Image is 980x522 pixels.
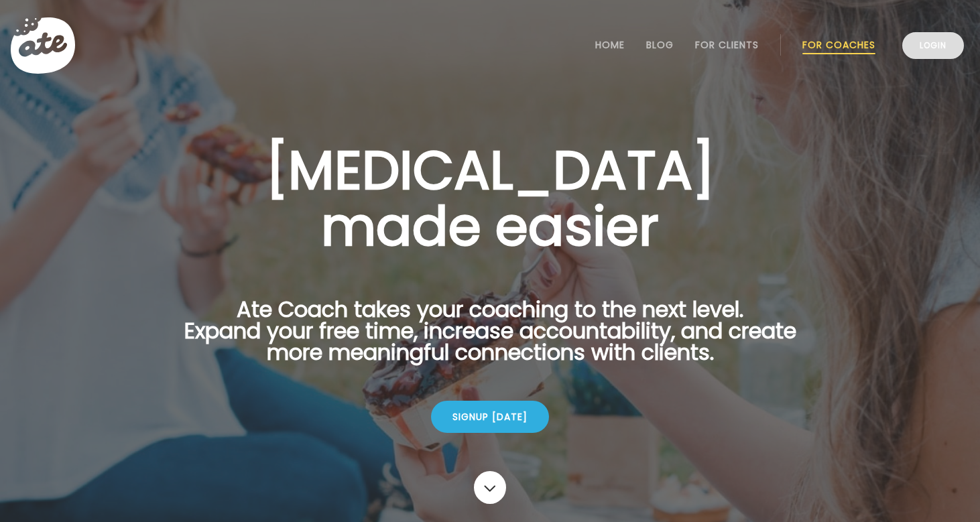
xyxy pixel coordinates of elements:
[163,299,817,379] p: Ate Coach takes your coaching to the next level. Expand your free time, increase accountability, ...
[595,40,625,50] a: Home
[431,401,549,433] div: Signup [DATE]
[695,40,759,50] a: For Clients
[802,40,875,50] a: For Coaches
[902,32,964,59] a: Login
[646,40,674,50] a: Blog
[163,142,817,255] h1: [MEDICAL_DATA] made easier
